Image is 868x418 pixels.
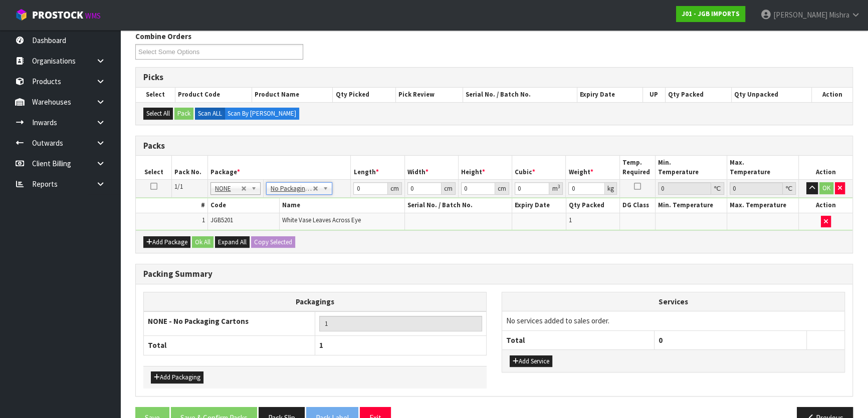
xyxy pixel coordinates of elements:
[549,182,563,195] div: m
[135,31,191,42] label: Combine Orders
[279,198,404,213] th: Name
[605,182,617,195] div: kg
[225,108,299,120] label: Scan By [PERSON_NAME]
[351,156,404,179] th: Length
[665,88,731,102] th: Qty Packed
[136,88,175,102] th: Select
[319,340,323,350] span: 1
[458,156,512,179] th: Height
[215,183,241,195] span: NONE
[577,88,642,102] th: Expiry Date
[463,88,577,102] th: Serial No. / Batch No.
[207,156,351,179] th: Package
[143,141,845,151] h3: Packs
[783,182,796,195] div: ℃
[682,10,740,18] strong: J01 - JGB IMPORTS
[819,182,833,194] button: OK
[557,183,560,190] sup: 3
[773,10,827,20] span: [PERSON_NAME]
[32,9,83,22] span: ProStock
[144,292,487,311] th: Packagings
[502,330,655,349] th: Total
[144,336,315,355] th: Total
[619,198,656,213] th: DG Class
[218,238,247,246] span: Expand All
[210,216,233,224] span: JGB5201
[271,183,313,195] span: No Packaging Cartons
[502,311,844,330] td: No services added to sales order.
[442,182,456,195] div: cm
[512,156,566,179] th: Cubic
[566,198,619,213] th: Qty Packed
[502,292,844,311] th: Services
[642,88,665,102] th: UP
[172,156,208,179] th: Pack No.
[404,198,512,213] th: Serial No. / Batch No.
[727,198,799,213] th: Max. Temperature
[656,156,727,179] th: Min. Temperature
[676,6,745,22] a: J01 - JGB IMPORTS
[195,108,225,120] label: Scan ALL
[495,182,509,195] div: cm
[404,156,458,179] th: Width
[174,182,183,191] span: 1/1
[811,88,852,102] th: Action
[151,371,203,383] button: Add Packaging
[727,156,799,179] th: Max. Temperature
[148,316,249,326] strong: NONE - No Packaging Cartons
[215,236,250,248] button: Expand All
[85,11,101,21] small: WMS
[136,156,172,179] th: Select
[566,156,619,179] th: Weight
[174,108,193,120] button: Pack
[143,108,173,120] button: Select All
[799,156,852,179] th: Action
[251,236,295,248] button: Copy Selected
[659,335,663,345] span: 0
[732,88,812,102] th: Qty Unpacked
[202,216,205,224] span: 1
[192,236,213,248] button: Ok All
[175,88,252,102] th: Product Code
[207,198,279,213] th: Code
[15,9,28,21] img: cube-alt.png
[252,88,333,102] th: Product Name
[510,355,552,367] button: Add Service
[569,216,572,224] span: 1
[282,216,361,224] span: White Vase Leaves Across Eye
[799,198,852,213] th: Action
[512,198,566,213] th: Expiry Date
[656,198,727,213] th: Min. Temperature
[396,88,463,102] th: Pick Review
[711,182,724,195] div: ℃
[136,198,207,213] th: #
[143,73,845,82] h3: Picks
[829,10,849,20] span: Mishra
[143,236,190,248] button: Add Package
[388,182,402,195] div: cm
[333,88,396,102] th: Qty Picked
[143,269,845,279] h3: Packing Summary
[619,156,656,179] th: Temp. Required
